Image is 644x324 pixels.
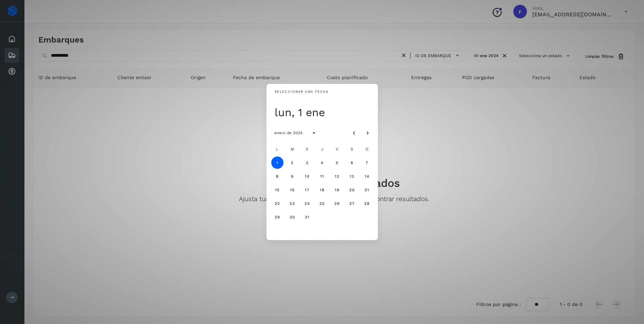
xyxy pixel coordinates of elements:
button: domingo, 7 de enero de 2024 [361,157,373,169]
button: miércoles, 24 de enero de 2024 [301,197,313,210]
button: jueves, 18 de enero de 2024 [316,184,328,196]
button: viernes, 26 de enero de 2024 [331,197,343,210]
button: domingo, 28 de enero de 2024 [361,197,373,210]
button: jueves, 11 de enero de 2024 [316,170,328,182]
span: 5 [335,160,338,165]
span: 27 [349,201,355,206]
button: miércoles, 31 de enero de 2024 [301,211,313,223]
button: viernes, 12 de enero de 2024 [331,170,343,182]
button: miércoles, 17 de enero de 2024 [301,184,313,196]
button: viernes, 5 de enero de 2024 [331,157,343,169]
span: 22 [274,201,280,206]
button: Mes siguiente [362,127,374,139]
div: L [271,142,284,156]
span: 28 [364,201,370,206]
span: 6 [350,160,353,165]
span: 20 [349,187,355,192]
button: martes, 16 de enero de 2024 [286,184,298,196]
span: 25 [319,201,325,206]
span: 7 [365,160,368,165]
div: V [330,142,344,156]
span: 16 [290,187,295,192]
button: jueves, 25 de enero de 2024 [316,197,328,210]
button: martes, 2 de enero de 2024 [286,157,298,169]
button: lunes, 29 de enero de 2024 [271,211,283,223]
span: 31 [305,215,310,219]
span: 29 [274,215,280,219]
button: domingo, 21 de enero de 2024 [361,184,373,196]
button: sábado, 20 de enero de 2024 [346,184,358,196]
button: martes, 23 de enero de 2024 [286,197,298,210]
button: miércoles, 10 de enero de 2024 [301,170,313,182]
div: S [345,142,359,156]
span: 18 [319,187,325,192]
span: 14 [364,174,369,179]
button: Mes anterior [348,127,360,139]
span: 8 [276,174,279,179]
span: 13 [349,174,354,179]
button: martes, 30 de enero de 2024 [286,211,298,223]
span: 2 [291,160,294,165]
button: domingo, 14 de enero de 2024 [361,170,373,182]
button: viernes, 19 de enero de 2024 [331,184,343,196]
button: lunes, 8 de enero de 2024 [271,170,283,182]
span: enero de 2024 [274,130,302,135]
button: sábado, 27 de enero de 2024 [346,197,358,210]
span: 3 [306,160,309,165]
span: 15 [275,187,280,192]
div: M [286,142,299,156]
div: lun, 1 ene [275,106,374,119]
button: sábado, 6 de enero de 2024 [346,157,358,169]
span: 10 [305,174,310,179]
span: 26 [334,201,340,206]
span: 12 [334,174,339,179]
span: 4 [320,160,324,165]
button: lunes, 22 de enero de 2024 [271,197,283,210]
span: 9 [291,174,294,179]
span: 1 [276,160,278,165]
button: martes, 9 de enero de 2024 [286,170,298,182]
div: Seleccionar una fecha [275,89,329,94]
span: 19 [334,187,339,192]
div: J [315,142,329,156]
button: enero de 2024 [269,127,308,139]
div: D [360,142,374,156]
button: Seleccionar año [308,127,320,139]
button: miércoles, 3 de enero de 2024 [301,157,313,169]
button: jueves, 4 de enero de 2024 [316,157,328,169]
span: 11 [320,174,324,179]
span: 23 [289,201,295,206]
button: lunes, 1 de enero de 2024 [271,157,283,169]
span: 17 [305,187,310,192]
div: X [300,142,314,156]
span: 24 [304,201,310,206]
button: sábado, 13 de enero de 2024 [346,170,358,182]
button: lunes, 15 de enero de 2024 [271,184,283,196]
span: 30 [289,215,295,219]
span: 21 [364,187,369,192]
